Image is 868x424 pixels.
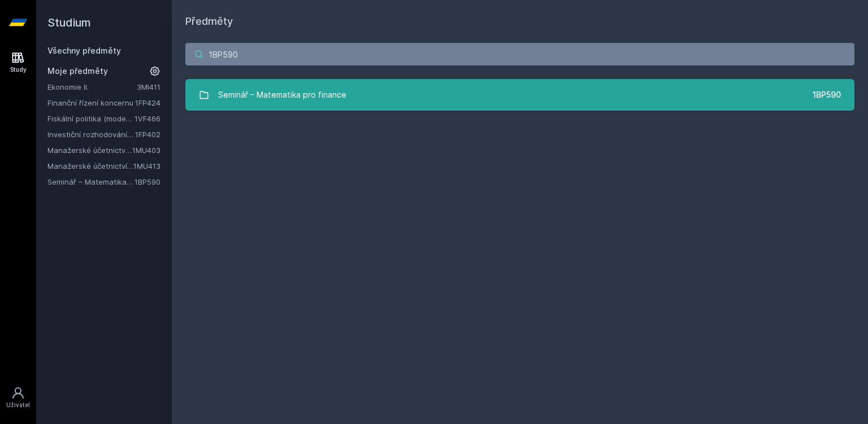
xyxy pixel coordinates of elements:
[47,81,137,93] a: Ekonomie II.
[218,84,346,106] div: Seminář – Matematika pro finance
[813,89,841,100] div: 1BP590
[47,145,132,156] a: Manažerské účetnictví II.
[137,82,160,91] a: 3MI411
[10,65,27,74] div: Study
[185,79,854,111] a: Seminář – Matematika pro finance 1BP590
[47,97,135,108] a: Finanční řízení koncernu
[2,45,34,80] a: Study
[47,129,135,140] a: Investiční rozhodování a dlouhodobé financování
[132,146,160,155] a: 1MU403
[133,161,160,171] a: 1MU413
[47,65,108,77] span: Moje předměty
[134,114,160,123] a: 1VF466
[135,98,160,107] a: 1FP424
[135,130,160,139] a: 1FP402
[185,14,854,29] h1: Předměty
[2,381,34,415] a: Uživatel
[134,177,160,186] a: 1BP590
[6,401,30,409] div: Uživatel
[47,113,134,124] a: Fiskální politika (moderní trendy a případové studie) (anglicky)
[47,160,133,172] a: Manažerské účetnictví pro vedlejší specializaci
[47,46,121,55] a: Všechny předměty
[185,43,854,65] input: Název nebo ident předmětu…
[47,176,134,187] a: Seminář – Matematika pro finance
